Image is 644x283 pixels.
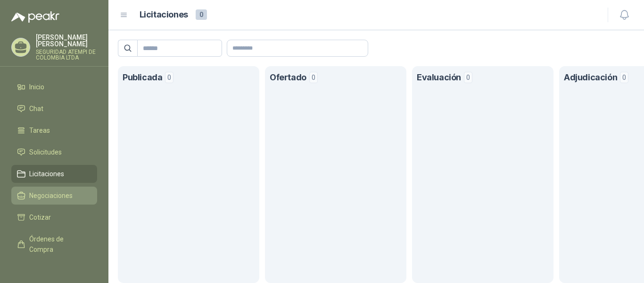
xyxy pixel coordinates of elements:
[165,72,173,83] span: 0
[196,9,207,20] span: 0
[29,169,64,179] span: Licitaciones
[11,230,97,258] a: Órdenes de Compra
[11,143,97,161] a: Solicitudes
[11,78,97,96] a: Inicio
[11,11,59,23] img: Logo peakr
[11,165,97,183] a: Licitaciones
[564,71,617,85] h1: Adjudicación
[36,49,97,60] p: SEGURIDAD ATEMPI DE COLOMBIA LTDA
[11,187,97,205] a: Negociaciones
[123,71,162,85] h1: Publicada
[29,125,50,136] span: Tareas
[270,71,306,85] h1: Ofertado
[417,71,461,85] h1: Evaluación
[29,147,62,157] span: Solicitudes
[620,72,628,83] span: 0
[309,72,318,83] span: 0
[29,103,43,114] span: Chat
[11,121,97,139] a: Tareas
[140,8,188,22] h1: Licitaciones
[464,72,472,83] span: 0
[36,34,97,47] p: [PERSON_NAME] [PERSON_NAME]
[11,100,97,118] a: Chat
[29,190,73,201] span: Negociaciones
[29,82,44,92] span: Inicio
[29,234,88,255] span: Órdenes de Compra
[29,212,51,223] span: Cotizar
[11,208,97,226] a: Cotizar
